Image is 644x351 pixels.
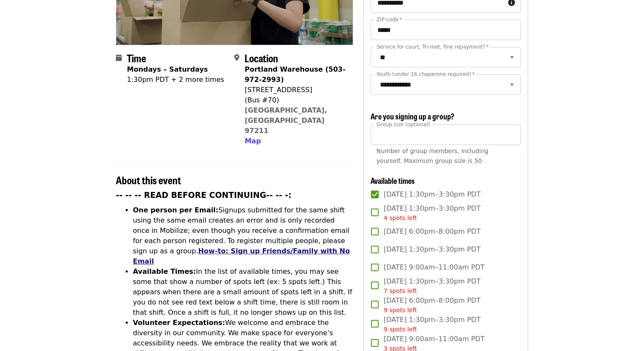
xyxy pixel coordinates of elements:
[384,244,480,255] span: [DATE] 1:30pm–3:30pm PDT
[384,215,417,221] span: 4 spots left
[127,50,146,65] span: Time
[127,65,208,73] strong: Mondays – Saturdays
[133,267,196,276] strong: Available Times:
[384,276,480,296] span: [DATE] 1:30pm–3:30pm PDT
[384,262,485,273] span: [DATE] 9:00am–11:00am PDT
[133,206,218,214] strong: One person per Email:
[244,136,261,146] button: Map
[244,65,345,84] strong: Portland Warehouse (503-972-2993)
[506,78,518,90] button: Open
[371,20,521,40] input: ZIP code
[384,287,417,294] span: 7 spots left
[371,110,454,122] span: Are you signing up a group?
[384,203,480,223] span: [DATE] 1:30pm–3:30pm PDT
[244,137,261,145] span: Map
[133,319,225,327] strong: Volunteer Expectations:
[371,175,415,186] span: Available times
[384,326,417,333] span: 9 spots left
[133,267,353,318] li: In the list of available times, you may see some that show a number of spots left (ex: 5 spots le...
[377,44,489,49] label: Service for court, Tri-met, fine repayment?
[116,172,181,187] span: About this event
[127,75,224,85] div: 1:30pm PDT + 2 more times
[377,148,489,164] span: Number of group members, including yourself. Maximum group size is 50
[377,121,430,127] span: Group size (optional)
[116,54,122,62] i: calendar icon
[384,189,480,200] span: [DATE] 1:30pm–3:30pm PDT
[133,205,353,267] li: Signups submitted for the same shift using the same email creates an error and is only recorded o...
[244,95,346,105] div: (Bus #70)
[377,17,402,22] label: ZIP code
[377,72,474,77] label: Youth (under 16 chaperone required)
[244,50,278,65] span: Location
[371,125,521,145] input: [object Object]
[506,51,518,63] button: Open
[384,315,480,334] span: [DATE] 1:30pm–3:30pm PDT
[116,191,291,200] strong: -- -- -- READ BEFORE CONTINUING-- -- -:
[234,54,239,62] i: map-marker-alt icon
[244,106,327,135] a: [GEOGRAPHIC_DATA], [GEOGRAPHIC_DATA] 97211
[384,307,417,313] span: 9 spots left
[384,296,480,315] span: [DATE] 6:00pm–8:00pm PDT
[244,85,346,95] div: [STREET_ADDRESS]
[133,247,350,265] a: How-to: Sign up Friends/Family with No Email
[384,226,480,237] span: [DATE] 6:00pm–8:00pm PDT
